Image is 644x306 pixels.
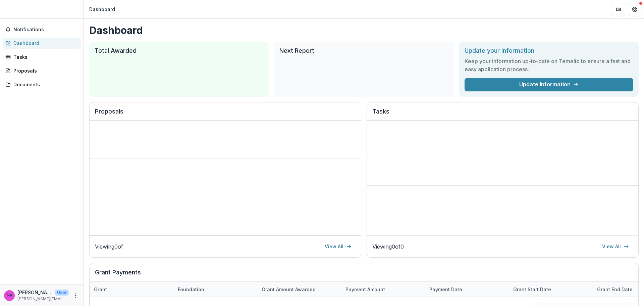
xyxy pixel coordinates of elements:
button: Partners [612,3,625,16]
button: More [71,292,79,300]
a: View All [598,241,633,252]
a: Documents [3,79,81,90]
a: Update Information [465,78,633,91]
h2: Proposals [95,108,356,121]
h1: Dashboard [89,24,639,36]
div: Proposals [13,67,75,74]
h3: Keep your information up-to-date on Temelio to ensure a fast and easy application process. [465,57,633,73]
div: Dashboard [89,6,115,13]
a: Tasks [3,51,81,62]
nav: breadcrumb [87,4,118,14]
a: View All [321,241,356,252]
span: Notifications [13,27,78,33]
p: [PERSON_NAME] [17,289,52,296]
div: Tasks [13,53,75,60]
h2: Next Report [279,47,448,54]
p: Viewing 0 of 0 [372,243,404,251]
a: Proposals [3,65,81,76]
div: Dashboard [13,40,75,47]
div: Nancy Knoebel [7,293,12,298]
p: [PERSON_NAME][EMAIL_ADDRESS][DOMAIN_NAME] [17,296,69,302]
button: Get Help [628,3,641,16]
h2: Total Awarded [95,47,263,54]
button: Notifications [3,24,81,35]
a: Dashboard [3,38,81,49]
h2: Update your information [465,47,633,54]
h2: Tasks [372,108,633,121]
div: Documents [13,81,75,88]
p: Viewing 0 of [95,243,123,251]
h2: Grant Payments [95,269,633,281]
p: User [55,290,69,296]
